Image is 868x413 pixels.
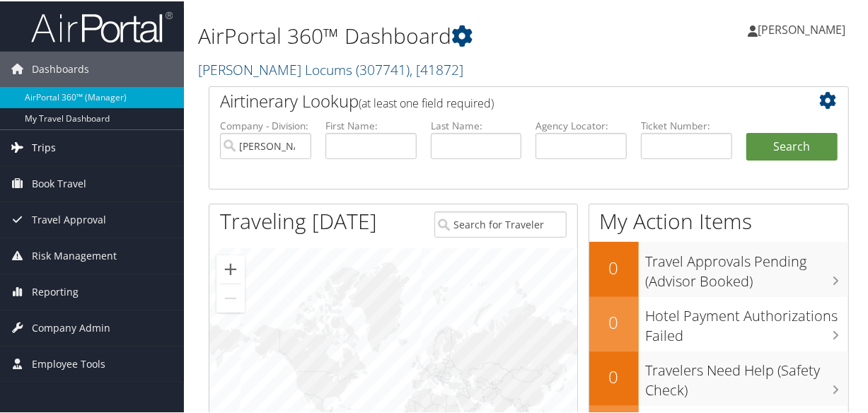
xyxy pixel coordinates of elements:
h3: Hotel Payment Authorizations Failed [646,298,848,344]
img: airportal-logo.png [31,9,173,42]
input: Search for Traveler [434,210,567,236]
h3: Travel Approvals Pending (Advisor Booked) [646,243,848,290]
span: , [ 41872 ] [410,59,463,78]
h2: Airtinerary Lookup [220,88,785,112]
h3: Travelers Need Help (Safety Check) [646,352,848,399]
span: Reporting [32,273,79,308]
button: Zoom in [216,254,245,282]
span: [PERSON_NAME] [758,21,845,36]
h1: AirPortal 360™ Dashboard [198,20,639,50]
a: 0Travelers Need Help (Safety Check) [589,350,848,405]
span: ( 307741 ) [356,59,410,78]
span: Dashboards [32,50,89,86]
label: First Name: [325,117,417,132]
button: Search [746,132,838,160]
h1: My Action Items [589,205,848,235]
a: 0Travel Approvals Pending (Advisor Booked) [589,240,848,295]
label: Company - Division: [220,117,311,132]
h2: 0 [589,363,639,388]
h1: Traveling [DATE] [220,205,377,235]
button: Zoom out [216,283,245,311]
span: (at least one field required) [359,94,494,110]
span: Company Admin [32,309,110,344]
span: Trips [32,129,56,164]
span: Book Travel [32,165,86,200]
label: Agency Locator: [536,117,627,132]
span: Risk Management [32,237,117,272]
a: [PERSON_NAME] [748,7,860,50]
h2: 0 [589,255,639,279]
span: Employee Tools [32,345,105,380]
a: 0Hotel Payment Authorizations Failed [589,296,848,350]
a: [PERSON_NAME] Locums [198,59,463,78]
label: Ticket Number: [641,117,732,132]
span: Travel Approval [32,201,106,236]
h2: 0 [589,309,639,333]
label: Last Name: [431,117,522,132]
